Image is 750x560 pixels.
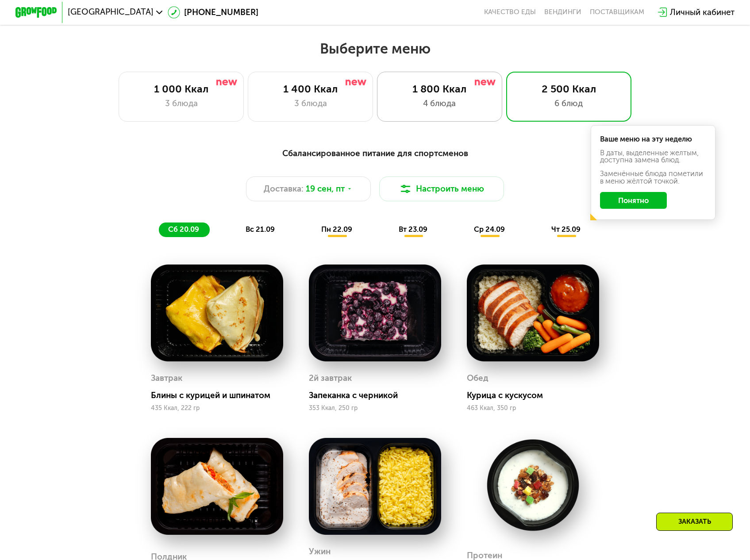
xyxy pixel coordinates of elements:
div: В даты, выделенные желтым, доступна замена блюд. [600,150,707,164]
div: поставщикам [590,8,644,16]
span: вт 23.09 [399,225,427,234]
span: пн 22.09 [321,225,352,234]
h2: Выберите меню [33,40,716,58]
span: чт 25.09 [551,225,581,234]
div: 1 400 Ккал [259,83,362,95]
div: Заказать [656,513,733,531]
span: вс 21.09 [246,225,275,234]
span: 19 сен, пт [306,183,345,195]
div: 4 блюда [388,97,491,110]
div: Обед [467,370,488,386]
div: Завтрак [151,370,182,386]
div: 2 500 Ккал [517,83,620,95]
div: 1 800 Ккал [388,83,491,95]
div: Заменённые блюда пометили в меню жёлтой точкой. [600,170,707,185]
div: Блины с курицей и шпинатом [151,390,291,401]
span: ср 24.09 [474,225,505,234]
div: 3 блюда [259,97,362,110]
span: Доставка: [264,183,304,195]
div: Ужин [309,544,331,559]
div: Курица с кускусом [467,390,607,401]
a: Качество еды [484,8,536,16]
div: 353 Ккал, 250 гр [309,405,441,412]
button: Понятно [600,192,667,209]
div: 6 блюд [517,97,620,110]
div: 463 Ккал, 350 гр [467,405,599,412]
div: Ваше меню на эту неделю [600,136,707,143]
span: сб 20.09 [168,225,199,234]
div: Личный кабинет [670,6,735,19]
a: [PHONE_NUMBER] [168,6,259,19]
div: 1 000 Ккал [130,83,233,95]
button: Настроить меню [379,176,504,202]
div: 435 Ккал, 222 гр [151,405,283,412]
a: Вендинги [544,8,581,16]
div: 2й завтрак [309,370,352,386]
span: [GEOGRAPHIC_DATA] [68,8,154,16]
div: 3 блюда [130,97,233,110]
div: Сбалансированное питание для спортсменов [67,147,684,160]
div: Запеканка с черникой [309,390,449,401]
